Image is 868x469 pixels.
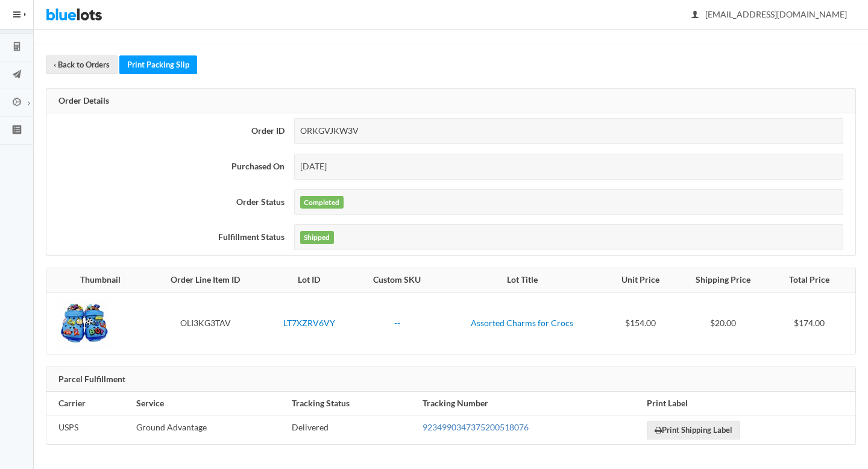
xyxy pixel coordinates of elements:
a: -- [394,318,400,328]
div: Parcel Fulfillment [46,367,855,392]
td: OLI3KG3TAV [147,292,264,354]
td: $154.00 [605,292,676,354]
a: 9234990347375200518076 [423,422,529,432]
div: Order Details [46,89,855,114]
ion-icon: person [689,10,701,21]
th: Thumbnail [46,268,147,292]
th: Order Line Item ID [147,268,264,292]
th: Fulfillment Status [46,219,289,255]
a: Print Packing Slip [119,55,197,74]
th: Purchased On [46,149,289,184]
td: Ground Advantage [131,415,287,444]
th: Shipping Price [675,268,770,292]
span: [EMAIL_ADDRESS][DOMAIN_NAME] [692,9,847,19]
label: Shipped [300,231,334,244]
th: Tracking Status [287,392,418,415]
th: Lot Title [439,268,605,292]
a: LT7XZRV6VY [283,318,335,328]
td: Delivered [287,415,418,444]
th: Unit Price [605,268,676,292]
th: Lot ID [264,268,355,292]
th: Custom SKU [354,268,439,292]
td: USPS [46,415,131,444]
th: Print Label [642,392,855,415]
th: Order ID [46,113,289,149]
th: Carrier [46,392,131,415]
th: Order Status [46,184,289,220]
div: ORKGVJKW3V [294,118,843,144]
td: $174.00 [771,292,855,354]
a: Print Shipping Label [647,421,740,439]
th: Total Price [771,268,855,292]
th: Tracking Number [418,392,642,415]
div: [DATE] [294,154,843,180]
th: Service [131,392,287,415]
td: $20.00 [675,292,770,354]
a: ‹ Back to Orders [46,55,118,74]
label: Completed [300,196,344,209]
a: Assorted Charms for Crocs [471,318,573,328]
